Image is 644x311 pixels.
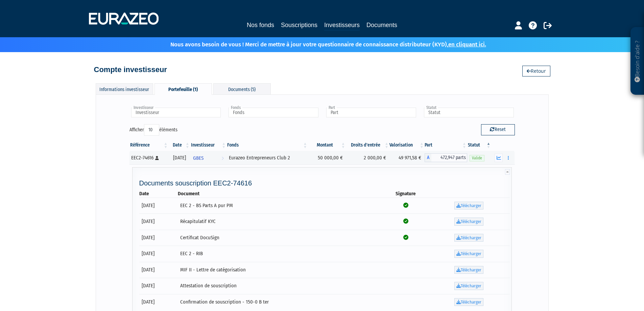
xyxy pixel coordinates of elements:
div: Eurazeo Entrepreneurs Club 2 [229,154,306,161]
td: EEC 2 - RIB [178,246,383,262]
th: Part: activer pour trier la colonne par ordre croissant [425,139,467,151]
span: 472,947 parts [431,153,467,162]
h4: Compte investisseur [94,66,167,74]
th: Document [178,190,383,197]
a: GBES [190,151,226,164]
th: Fonds: activer pour trier la colonne par ordre croissant [226,139,308,151]
div: Portefeuille (1) [154,83,212,95]
div: A - Eurazeo Entrepreneurs Club 2 [425,153,467,162]
td: [DATE] [139,278,178,294]
td: [DATE] [139,294,178,310]
div: Informations investisseur [96,83,153,94]
a: Investisseurs [324,20,360,31]
td: Confirmation de souscription - 150-0 B ter [178,294,383,310]
td: [DATE] [139,230,178,246]
th: Date: activer pour trier la colonne par ordre croissant [169,139,190,151]
td: [DATE] [139,198,178,214]
td: [DATE] [139,262,178,278]
p: Nous avons besoin de vous ! Merci de mettre à jour votre questionnaire de connaissance distribute... [151,39,486,49]
a: Souscriptions [281,20,317,30]
th: Droits d'entrée: activer pour trier la colonne par ordre croissant [346,139,389,151]
span: Valide [470,155,484,161]
i: Voir l'investisseur [221,152,224,164]
select: Afficheréléments [144,124,159,136]
td: 2 000,00 € [346,151,389,164]
h4: Documents souscription EEC2-74616 [139,179,510,187]
td: Certificat DocuSign [178,230,383,246]
td: Attestation de souscription [178,278,383,294]
i: [Français] Personne physique [155,156,159,160]
span: GBES [193,152,204,164]
th: Référence : activer pour trier la colonne par ordre croissant [129,139,169,151]
p: Besoin d'aide ? [634,31,641,92]
a: Télécharger [454,202,483,210]
div: [DATE] [171,154,188,161]
th: Date [139,190,178,197]
td: 50 000,00 € [308,151,346,164]
label: Afficher éléments [129,124,177,136]
a: Documents [366,20,397,30]
a: Télécharger [454,298,483,306]
a: Télécharger [454,266,483,274]
td: 49 971,58 € [389,151,425,164]
span: A [425,153,431,162]
th: Investisseur: activer pour trier la colonne par ordre croissant [190,139,226,151]
button: Reset [481,124,515,135]
td: EEC 2 - BS Parts A pur PM [178,198,383,214]
td: [DATE] [139,246,178,262]
th: Signature [383,190,428,197]
a: Retour [522,66,550,76]
img: 1732889491-logotype_eurazeo_blanc_rvb.png [89,13,159,25]
a: en cliquant ici. [448,41,486,48]
th: Valorisation: activer pour trier la colonne par ordre croissant [389,139,425,151]
a: Télécharger [454,282,483,290]
th: Montant: activer pour trier la colonne par ordre croissant [308,139,346,151]
a: Nos fonds [247,20,274,30]
a: Télécharger [454,234,483,242]
a: Télécharger [454,218,483,226]
td: Récapitulatif KYC [178,214,383,230]
td: MIF II - Lettre de catégorisation [178,262,383,278]
div: Documents (5) [213,83,271,94]
td: [DATE] [139,214,178,230]
th: Statut : activer pour trier la colonne par ordre d&eacute;croissant [467,139,492,151]
div: EEC2-74616 [131,154,166,161]
a: Télécharger [454,250,483,258]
